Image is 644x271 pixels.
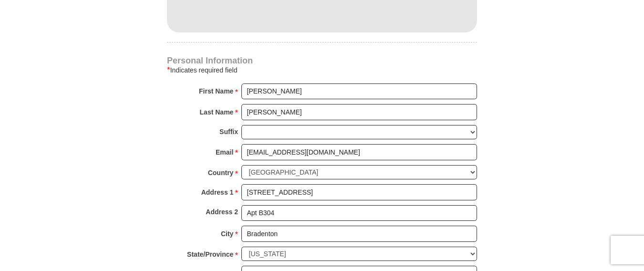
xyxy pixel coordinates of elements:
strong: Suffix [219,125,238,138]
strong: First Name [199,84,233,98]
strong: Country [208,166,234,179]
strong: Address 2 [206,205,238,219]
h4: Personal Information [167,57,477,64]
strong: State/Province [187,248,233,261]
strong: Address 1 [201,186,234,199]
strong: Last Name [200,105,234,119]
strong: City [221,227,233,240]
div: Indicates required field [167,64,477,76]
strong: Email [216,146,233,159]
